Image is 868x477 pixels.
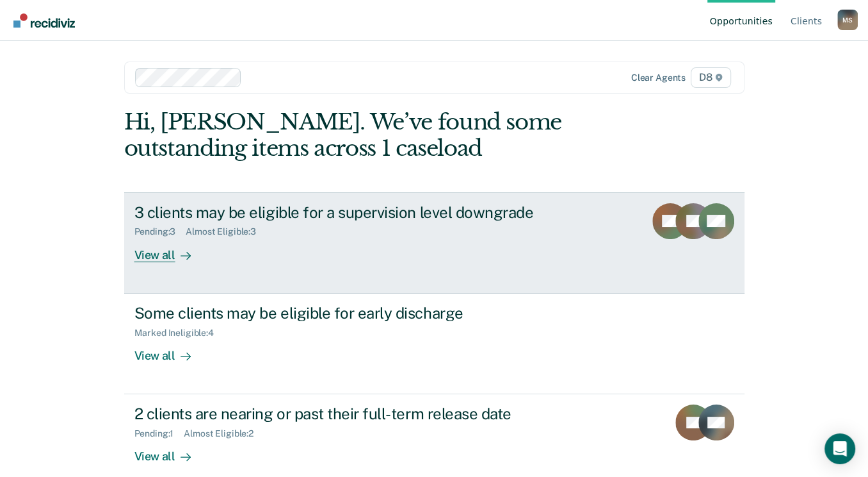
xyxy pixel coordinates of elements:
[184,428,264,439] div: Almost Eligible : 2
[134,304,584,322] div: Some clients may be eligible for early discharge
[134,226,186,237] div: Pending : 3
[124,192,744,294] a: 3 clients may be eligible for a supervision level downgradePending:3Almost Eligible:3View all
[134,328,224,339] div: Marked Ineligible : 4
[134,338,206,363] div: View all
[837,10,858,30] div: M S
[134,428,184,439] div: Pending : 1
[824,433,855,464] div: Open Intercom Messenger
[134,439,206,464] div: View all
[13,13,75,28] img: Recidiviz
[631,72,686,83] div: Clear agents
[691,67,731,88] span: D8
[134,203,584,222] div: 3 clients may be eligible for a supervision level downgrade
[837,10,858,30] button: Profile dropdown button
[124,109,620,162] div: Hi, [PERSON_NAME]. We’ve found some outstanding items across 1 caseload
[134,237,206,262] div: View all
[134,405,584,423] div: 2 clients are nearing or past their full-term release date
[124,294,744,394] a: Some clients may be eligible for early dischargeMarked Ineligible:4View all
[186,226,266,237] div: Almost Eligible : 3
